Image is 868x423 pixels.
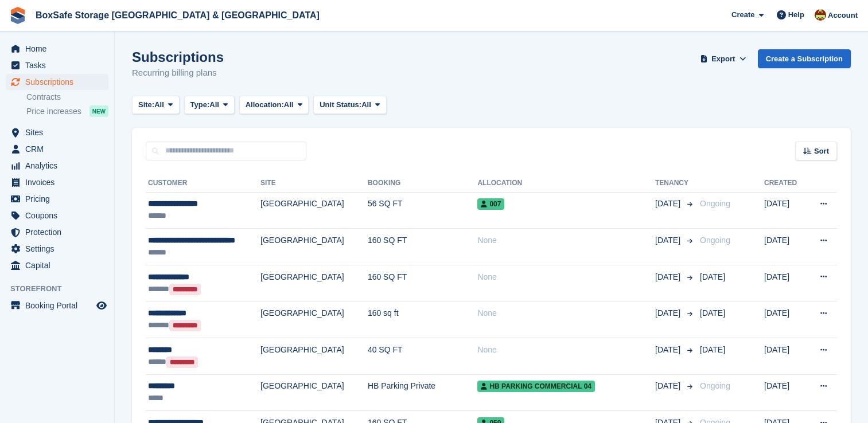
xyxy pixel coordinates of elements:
[368,192,478,229] td: 56 SQ FT
[368,174,478,193] th: Booking
[25,74,94,90] span: Subscriptions
[260,301,368,338] td: [GEOGRAPHIC_DATA]
[146,174,260,193] th: Customer
[313,96,386,115] button: Unit Status: All
[25,124,94,140] span: Sites
[320,99,361,111] span: Unit Status:
[190,99,210,111] span: Type:
[815,9,826,21] img: Kim
[655,380,683,392] span: [DATE]
[184,96,235,115] button: Type: All
[711,53,735,65] span: Export
[655,271,683,283] span: [DATE]
[6,158,108,174] a: menu
[260,192,368,229] td: [GEOGRAPHIC_DATA]
[154,99,164,111] span: All
[9,7,26,24] img: stora-icon-8386f47178a22dfd0bd8f6a31ec36ba5ce8667c1dd55bd0f319d3a0aa187defe.svg
[764,192,806,229] td: [DATE]
[700,308,725,318] span: [DATE]
[368,229,478,265] td: 160 SQ FT
[6,297,108,314] a: menu
[6,141,108,157] a: menu
[89,105,108,117] div: NEW
[6,224,108,240] a: menu
[260,174,368,193] th: Site
[25,224,94,240] span: Protection
[6,124,108,140] a: menu
[758,49,851,68] a: Create a Subscription
[25,207,94,224] span: Coupons
[132,49,224,65] h1: Subscriptions
[477,174,655,193] th: Allocation
[700,199,730,208] span: Ongoing
[246,99,284,111] span: Allocation:
[209,99,219,111] span: All
[764,174,806,193] th: Created
[655,174,695,193] th: Tenancy
[764,374,806,411] td: [DATE]
[260,338,368,375] td: [GEOGRAPHIC_DATA]
[655,307,683,319] span: [DATE]
[25,141,94,157] span: CRM
[25,257,94,273] span: Capital
[700,272,725,281] span: [DATE]
[731,9,754,21] span: Create
[6,41,108,57] a: menu
[700,381,730,390] span: Ongoing
[25,41,94,57] span: Home
[284,99,294,111] span: All
[368,374,478,411] td: HB Parking Private
[764,301,806,338] td: [DATE]
[95,299,108,312] a: Preview store
[368,338,478,375] td: 40 SQ FT
[361,99,371,111] span: All
[764,265,806,301] td: [DATE]
[26,106,81,117] span: Price increases
[477,344,655,356] div: None
[260,229,368,265] td: [GEOGRAPHIC_DATA]
[132,66,224,80] p: Recurring billing plans
[26,105,108,117] a: Price increases NEW
[477,234,655,246] div: None
[477,198,504,210] span: 007
[6,174,108,190] a: menu
[477,381,595,392] span: HB Parking Commercial 04
[700,236,730,245] span: Ongoing
[25,191,94,207] span: Pricing
[477,271,655,283] div: None
[6,74,108,90] a: menu
[260,265,368,301] td: [GEOGRAPHIC_DATA]
[10,283,114,295] span: Storefront
[260,374,368,411] td: [GEOGRAPHIC_DATA]
[477,307,655,319] div: None
[25,241,94,257] span: Settings
[6,241,108,257] a: menu
[138,99,154,111] span: Site:
[698,49,749,68] button: Export
[814,146,829,157] span: Sort
[132,96,180,115] button: Site: All
[764,338,806,375] td: [DATE]
[239,96,309,115] button: Allocation: All
[25,158,94,174] span: Analytics
[6,257,108,273] a: menu
[368,265,478,301] td: 160 SQ FT
[655,344,683,356] span: [DATE]
[31,6,324,25] a: BoxSafe Storage [GEOGRAPHIC_DATA] & [GEOGRAPHIC_DATA]
[788,9,804,21] span: Help
[25,57,94,73] span: Tasks
[368,301,478,338] td: 160 sq ft
[655,198,683,210] span: [DATE]
[700,345,725,354] span: [DATE]
[25,174,94,190] span: Invoices
[655,234,683,246] span: [DATE]
[6,191,108,207] a: menu
[764,229,806,265] td: [DATE]
[26,92,108,103] a: Contracts
[6,57,108,73] a: menu
[25,297,94,314] span: Booking Portal
[828,10,858,21] span: Account
[6,207,108,224] a: menu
